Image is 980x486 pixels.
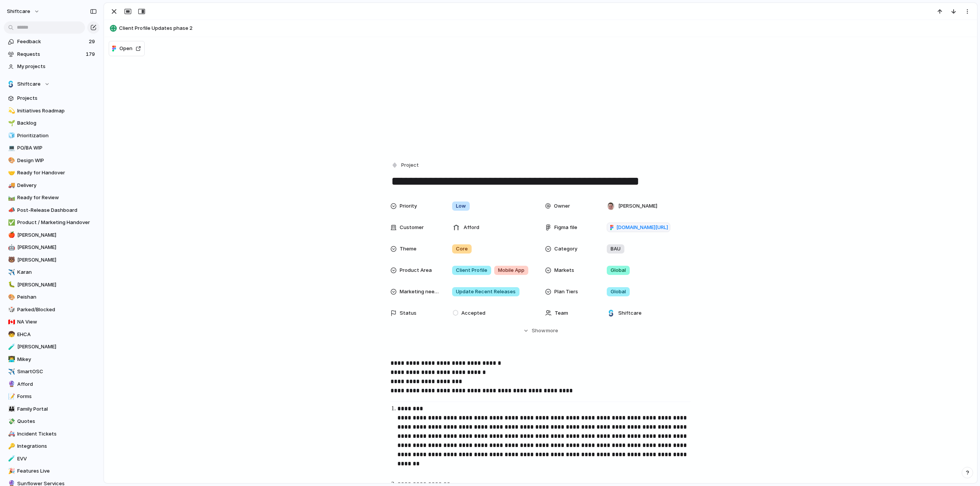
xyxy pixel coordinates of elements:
[17,63,97,70] span: My projects
[4,93,100,104] a: Projects
[17,182,97,189] span: Delivery
[461,309,485,317] span: Accepted
[4,440,100,452] a: 🔑Integrations
[8,218,13,227] div: ✅
[17,231,97,239] span: [PERSON_NAME]
[17,380,97,388] span: Afford
[8,318,13,327] div: 🇨🇦
[8,293,13,302] div: 🎨
[8,206,13,215] div: 📣
[4,316,100,328] div: 🇨🇦NA View
[554,224,577,231] span: Figma file
[4,242,100,253] a: 🤖[PERSON_NAME]
[17,306,97,314] span: Parked/Blocked
[17,293,97,301] span: Peishan
[8,280,13,289] div: 🐛
[8,305,13,314] div: 🎲
[554,267,574,274] span: Markets
[4,117,100,129] a: 🌱Backlog
[611,245,621,253] span: BAU
[8,405,13,413] div: 👪
[4,379,100,390] a: 🔮Afford
[17,169,97,177] span: Ready for Handover
[8,343,13,351] div: 🧪
[119,45,132,52] span: Open
[7,343,15,351] button: 🧪
[611,288,626,296] span: Global
[17,268,97,276] span: Karan
[4,341,100,353] a: 🧪[PERSON_NAME]
[4,180,100,191] a: 🚚Delivery
[4,391,100,402] div: 📝Forms
[7,455,15,463] button: 🧪
[17,442,97,450] span: Integrations
[17,393,97,400] span: Forms
[17,256,97,264] span: [PERSON_NAME]
[400,309,416,317] span: Status
[4,229,100,241] a: 🍎[PERSON_NAME]
[17,244,97,251] span: [PERSON_NAME]
[17,356,97,363] span: Mikey
[8,156,13,165] div: 🎨
[7,119,15,127] button: 🌱
[607,223,670,232] a: [DOMAIN_NAME][URL]
[554,245,577,253] span: Category
[86,50,96,58] span: 179
[7,418,15,425] button: 💸
[7,306,15,314] button: 🎲
[4,142,100,154] div: 💻PO/BA WIP
[7,132,15,140] button: 🧊
[7,107,15,115] button: 💫
[4,366,100,377] div: ✈️SmartOSC
[7,182,15,189] button: 🚚
[7,244,15,251] button: 🤖
[7,356,15,363] button: 👨‍💻
[17,157,97,164] span: Design WIP
[108,22,973,34] button: Client Profile Updates phase 2
[7,219,15,226] button: ✅
[390,160,421,171] button: Project
[4,465,100,477] a: 🎉Features Live
[8,442,13,451] div: 🔑
[4,78,100,90] button: Shiftcare
[17,331,97,338] span: EHCA
[17,405,97,413] span: Family Portal
[4,416,100,427] div: 💸Quotes
[4,453,100,465] div: 🧪EVV
[7,442,15,450] button: 🔑
[4,217,100,228] a: ✅Product / Marketing Handover
[7,293,15,301] button: 🎨
[8,231,13,239] div: 🍎
[4,267,100,278] a: ✈️Karan
[17,119,97,127] span: Backlog
[4,354,100,365] a: 👨‍💻Mikey
[17,281,97,289] span: [PERSON_NAME]
[8,255,13,264] div: 🐻
[7,157,15,164] button: 🎨
[17,430,97,438] span: Incident Tickets
[4,155,100,166] div: 🎨Design WIP
[17,455,97,463] span: EVV
[400,202,417,210] span: Priority
[17,144,97,152] span: PO/BA WIP
[7,256,15,264] button: 🐻
[7,405,15,413] button: 👪
[17,467,97,475] span: Features Live
[7,144,15,152] button: 💻
[4,205,100,216] a: 📣Post-Release Dashboard
[7,393,15,400] button: 📝
[4,130,100,141] div: 🧊Prioritization
[17,132,97,140] span: Prioritization
[4,403,100,415] a: 👪Family Portal
[8,144,13,153] div: 💻
[555,309,568,317] span: Team
[17,206,97,214] span: Post-Release Dashboard
[4,291,100,303] a: 🎨Peishan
